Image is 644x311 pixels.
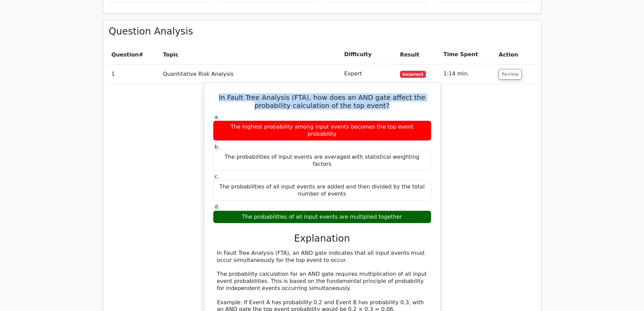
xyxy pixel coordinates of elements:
[341,64,397,84] td: Expert
[440,45,496,64] th: Time Spent
[112,51,139,58] span: Question
[440,64,496,84] td: 1:14 min.
[496,45,535,64] th: Action
[217,233,427,244] h3: Explanation
[160,64,341,84] td: Quantitative Risk Analysis
[215,114,220,120] span: a.
[215,143,220,150] span: b.
[160,45,341,64] th: Topic
[499,69,522,80] button: Review
[109,45,161,64] th: #
[397,45,440,64] th: Result
[213,210,431,224] div: The probabilities of all input events are multiplied together
[109,26,535,37] h3: Question Analysis
[213,151,431,171] div: The probabilities of input events are averaged with statistical weighting factors
[215,173,219,180] span: c.
[213,120,431,141] div: The highest probability among input events becomes the top event probability
[212,93,432,110] h5: In Fault Tree Analysis (FTA), how does an AND gate affect the probability calculation of the top ...
[213,180,431,201] div: The probabilities of all input events are added and then divided by the total number of events
[341,45,397,64] th: Difficulty
[215,203,220,210] span: d.
[109,64,161,84] td: 1
[400,71,426,77] span: Incorrect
